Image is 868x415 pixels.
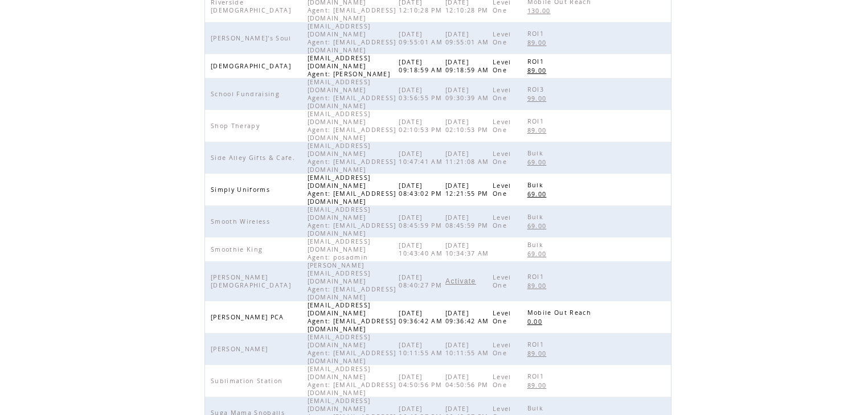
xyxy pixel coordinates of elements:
[445,30,492,46] span: [DATE] 09:55:01 AM
[527,350,550,358] span: 89.00
[527,67,550,75] span: 89.00
[211,245,265,253] span: Smoothie King
[493,341,511,357] span: Level One
[527,221,552,231] a: 69.00
[527,181,546,189] span: Bulk
[211,345,271,353] span: [PERSON_NAME]
[211,122,263,130] span: Shop Therapy
[527,281,552,290] a: 89.00
[308,78,396,110] span: [EMAIL_ADDRESS][DOMAIN_NAME] Agent: [EMAIL_ADDRESS][DOMAIN_NAME]
[527,39,550,47] span: 89.00
[527,65,552,75] a: 89.00
[527,381,550,389] span: 89.00
[493,309,511,325] span: Level One
[527,380,552,390] a: 89.00
[445,213,492,229] span: [DATE] 08:45:59 PM
[308,206,396,237] span: [EMAIL_ADDRESS][DOMAIN_NAME] Agent: [EMAIL_ADDRESS][DOMAIN_NAME]
[527,6,556,15] a: 130.00
[308,142,396,174] span: [EMAIL_ADDRESS][DOMAIN_NAME] Agent: [EMAIL_ADDRESS][DOMAIN_NAME]
[527,340,547,348] span: ROI1
[308,237,371,261] span: [EMAIL_ADDRESS][DOMAIN_NAME] Agent: posadmin
[493,213,511,229] span: Level One
[527,94,550,102] span: 99.00
[527,117,547,125] span: ROI1
[308,261,396,301] span: [PERSON_NAME][EMAIL_ADDRESS][DOMAIN_NAME] Agent: [EMAIL_ADDRESS][DOMAIN_NAME]
[527,282,550,290] span: 89.00
[527,213,546,221] span: Bulk
[445,277,476,285] span: Activate
[211,90,282,98] span: School Fundraising
[211,34,294,42] span: [PERSON_NAME]'s Soul
[399,58,445,74] span: [DATE] 09:18:59 AM
[211,62,294,70] span: [DEMOGRAPHIC_DATA]
[527,404,546,412] span: Bulk
[399,309,445,325] span: [DATE] 09:36:42 AM
[493,30,511,46] span: Level One
[445,58,492,74] span: [DATE] 09:18:59 AM
[493,86,511,102] span: Level One
[445,373,492,389] span: [DATE] 04:50:56 PM
[399,273,445,289] span: [DATE] 08:40:27 PM
[445,86,492,102] span: [DATE] 09:30:39 AM
[399,118,445,134] span: [DATE] 02:10:53 PM
[399,373,445,389] span: [DATE] 04:50:56 PM
[527,372,547,380] span: ROI1
[493,182,511,198] span: Level One
[493,373,511,389] span: Level One
[211,154,298,162] span: Side Alley Gifts & Cafe.
[445,309,492,325] span: [DATE] 09:36:42 AM
[445,278,476,285] a: Activate
[527,157,552,167] a: 69.00
[527,273,547,281] span: ROI1
[527,309,594,317] span: Mobile Out Reach
[445,341,492,357] span: [DATE] 10:11:55 AM
[399,213,445,229] span: [DATE] 08:45:59 PM
[493,273,511,289] span: Level One
[527,222,550,230] span: 69.00
[527,241,546,249] span: Bulk
[308,365,396,397] span: [EMAIL_ADDRESS][DOMAIN_NAME] Agent: [EMAIL_ADDRESS][DOMAIN_NAME]
[527,93,552,103] a: 99.00
[493,150,511,166] span: Level One
[527,149,546,157] span: Bulk
[308,54,394,78] span: [EMAIL_ADDRESS][DOMAIN_NAME] Agent: [PERSON_NAME]
[527,57,547,65] span: ROI1
[308,174,396,206] span: [EMAIL_ADDRESS][DOMAIN_NAME] Agent: [EMAIL_ADDRESS][DOMAIN_NAME]
[493,118,511,134] span: Level One
[527,126,550,134] span: 89.00
[211,186,273,194] span: Simply Uniforms
[493,58,511,74] span: Level One
[399,341,445,357] span: [DATE] 10:11:55 AM
[527,250,550,258] span: 69.00
[211,377,285,385] span: Sublimation Station
[527,85,547,93] span: ROI3
[308,333,396,365] span: [EMAIL_ADDRESS][DOMAIN_NAME] Agent: [EMAIL_ADDRESS][DOMAIN_NAME]
[527,189,552,199] a: 69.00
[527,125,552,135] a: 89.00
[399,86,445,102] span: [DATE] 03:56:55 PM
[527,348,552,358] a: 89.00
[445,118,492,134] span: [DATE] 02:10:53 PM
[399,150,445,166] span: [DATE] 10:47:41 AM
[399,241,445,257] span: [DATE] 10:43:40 AM
[527,158,550,166] span: 69.00
[527,249,552,258] a: 69.00
[445,241,492,257] span: [DATE] 10:34:37 AM
[527,190,550,198] span: 69.00
[399,182,445,198] span: [DATE] 08:43:02 PM
[211,217,273,225] span: Smooth Wireless
[308,301,396,333] span: [EMAIL_ADDRESS][DOMAIN_NAME] Agent: [EMAIL_ADDRESS][DOMAIN_NAME]
[308,22,396,54] span: [EMAIL_ADDRESS][DOMAIN_NAME] Agent: [EMAIL_ADDRESS][DOMAIN_NAME]
[445,150,492,166] span: [DATE] 11:21:08 AM
[445,182,492,198] span: [DATE] 12:21:55 PM
[527,317,548,326] a: 0.00
[308,110,396,142] span: [EMAIL_ADDRESS][DOMAIN_NAME] Agent: [EMAIL_ADDRESS][DOMAIN_NAME]
[399,30,445,46] span: [DATE] 09:55:01 AM
[211,273,294,289] span: [PERSON_NAME][DEMOGRAPHIC_DATA]
[527,7,554,15] span: 130.00
[527,38,552,47] a: 89.00
[527,30,547,38] span: ROI1
[527,318,545,326] span: 0.00
[211,313,287,321] span: [PERSON_NAME] PCA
